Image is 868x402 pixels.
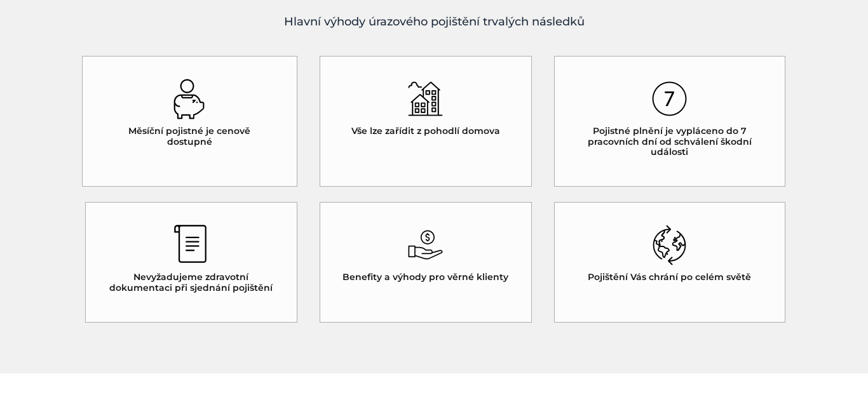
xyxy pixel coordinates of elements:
img: ikona spořícího prasátka [172,79,207,119]
h5: Nevyžadujeme zdravotní dokumentaci při sjednání pojištění [108,272,275,293]
h5: Vše lze zařídit z pohodlí domova [351,126,500,137]
img: ikona dokumentu [173,225,208,265]
h5: Pojistné plnění je vypláceno do 7 pracovních dní od schválení škodní události [577,126,763,157]
img: ikona peněz padajících do ruky [408,225,443,265]
h5: Měsíční pojistné je cenově dostupné [105,126,275,147]
h5: Pojištění Vás chrání po celém světě [588,272,751,283]
img: ikona zeměkoule [652,225,687,265]
h5: Benefity a výhody pro věrné klienty [342,272,508,283]
img: ikona čísla sedm [652,79,687,119]
img: ikona domu [408,79,443,119]
h4: Hlavní výhody úrazového pojištění trvalých následků [81,13,787,30]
